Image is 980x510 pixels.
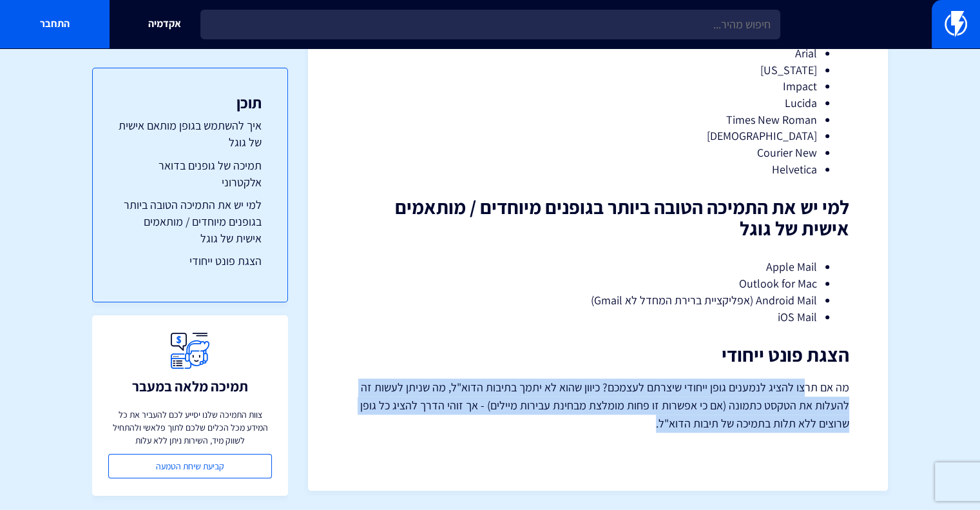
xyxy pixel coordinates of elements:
[132,378,248,394] h3: תמיכה מלאה במעבר
[347,197,849,239] h2: למי יש את התמיכה הטובה ביותר בגופנים מיוחדים / מותאמים אישית של גוגל
[379,45,817,62] li: Arial
[347,378,849,433] p: מה אם תרצו להציג לנמענים גופן ייחודי שיצרתם לעצמכם? כיוון שהוא לא יתמך בתיבות הדוא"ל, מה שניתן לע...
[119,253,262,270] a: הצגת פונט ייחודי
[379,78,817,95] li: Impact
[379,112,817,128] li: Times New Roman
[379,95,817,112] li: Lucida
[379,275,817,292] li: Outlook for Mac
[379,309,817,326] li: iOS Mail
[119,117,262,150] a: איך להשתמש בגופן מותאם אישית של גוגל
[379,128,817,144] li: [DEMOGRAPHIC_DATA]
[108,408,272,447] p: צוות התמיכה שלנו יסייע לכם להעביר את כל המידע מכל הכלים שלכם לתוך פלאשי ולהתחיל לשווק מיד, השירות...
[379,144,817,161] li: Courier New
[379,161,817,178] li: Helvetica
[119,94,262,111] h3: תוכן
[108,454,272,478] a: קביעת שיחת הטמעה
[379,259,817,275] li: Apple Mail
[379,62,817,79] li: [US_STATE]
[347,344,849,366] h2: הצגת פונט ייחודי
[119,157,262,190] a: תמיכה של גופנים בדואר אלקטרוני
[200,10,780,39] input: חיפוש מהיר...
[119,197,262,246] a: למי יש את התמיכה הטובה ביותר בגופנים מיוחדים / מותאמים אישית של גוגל
[379,292,817,309] li: Android Mail (אפליקציית ברירת המחדל לא Gmail)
